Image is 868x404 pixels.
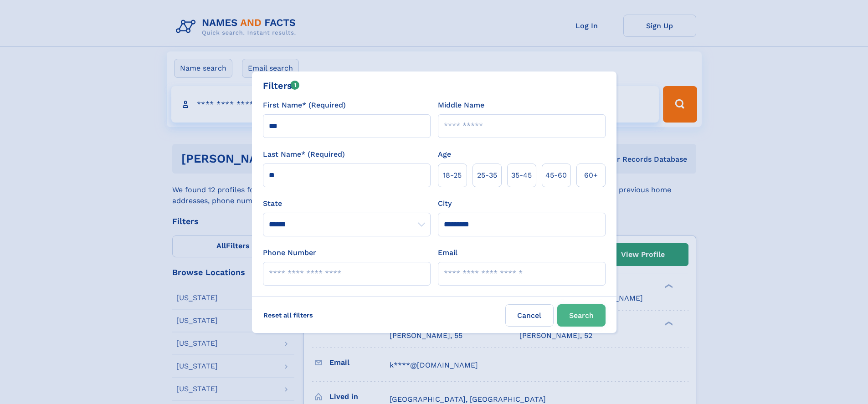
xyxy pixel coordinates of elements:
[477,170,497,181] span: 25‑35
[263,149,345,160] label: Last Name* (Required)
[263,198,431,209] label: State
[438,198,452,209] label: City
[438,100,484,111] label: Middle Name
[263,247,316,258] label: Phone Number
[584,170,598,181] span: 60+
[438,149,451,160] label: Age
[545,170,567,181] span: 45‑60
[557,304,606,327] button: Search
[505,304,554,327] label: Cancel
[263,100,346,111] label: First Name* (Required)
[257,304,319,326] label: Reset all filters
[443,170,462,181] span: 18‑25
[511,170,532,181] span: 35‑45
[438,247,457,258] label: Email
[263,79,300,92] div: Filters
